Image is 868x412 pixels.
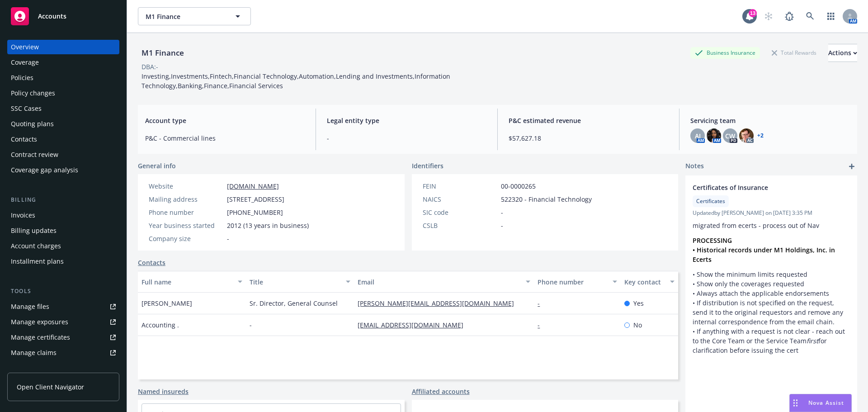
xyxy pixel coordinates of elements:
a: Contract review [7,147,119,162]
span: [STREET_ADDRESS] [227,194,284,204]
span: General info [138,161,176,170]
span: 00-0000265 [501,181,536,191]
div: CSLB [423,221,497,230]
a: Installment plans [7,254,119,269]
a: Manage certificates [7,330,119,345]
div: Company size [149,234,223,243]
span: Nova Assist [808,399,844,407]
a: Billing updates [7,223,119,238]
a: Manage BORs [7,361,119,375]
a: Manage exposures [7,315,119,329]
div: Quoting plans [11,117,54,131]
a: Manage claims [7,346,119,360]
a: +2 [757,133,764,138]
a: Manage files [7,299,119,314]
div: Contacts [11,132,37,147]
button: Email [354,271,534,293]
a: Accounts [7,4,119,29]
div: Certificates of InsuranceCertificatesUpdatedby [PERSON_NAME] on [DATE] 3:35 PMmigrated from ecert... [685,175,857,362]
a: SSC Cases [7,101,119,116]
p: • Show the minimum limits requested • Show only the coverages requested • Always attach the appli... [693,270,850,355]
div: 13 [749,9,757,17]
a: Contacts [7,132,119,147]
div: Drag to move [790,394,801,412]
a: Invoices [7,208,119,223]
div: Title [250,277,340,287]
div: Invoices [11,208,35,223]
div: Email [358,277,520,287]
div: Phone number [149,208,223,217]
div: SSC Cases [11,101,42,116]
span: Accounting . [142,320,179,330]
a: Search [801,7,819,25]
strong: PROCESSING [693,236,732,245]
span: CW [725,131,735,141]
a: Policy changes [7,86,119,100]
p: migrated from ecerts - process out of Nav [693,221,850,230]
a: [PERSON_NAME][EMAIL_ADDRESS][DOMAIN_NAME] [358,299,521,308]
a: add [846,161,857,172]
div: Overview [11,40,39,54]
span: No [633,320,642,330]
button: Nova Assist [789,394,852,412]
span: Investing,Investments,Fintech,Financial Technology,Automation,Lending and Investments,Information... [142,72,452,90]
div: Manage certificates [11,330,70,345]
div: DBA: - [142,62,158,71]
div: Manage files [11,299,49,314]
span: AJ [695,131,701,141]
div: Mailing address [149,194,223,204]
div: SIC code [423,208,497,217]
button: Key contact [621,271,678,293]
div: Policy changes [11,86,55,100]
a: Overview [7,40,119,54]
a: Start snowing [759,7,778,25]
div: Manage claims [11,346,57,360]
a: Quoting plans [7,117,119,131]
div: Policies [11,71,33,85]
span: Sr. Director, General Counsel [250,298,338,308]
img: photo [739,128,754,143]
div: Key contact [624,277,665,287]
a: Affiliated accounts [412,387,470,396]
strong: • Historical records under M1 Holdings, Inc. in Ecerts [693,246,837,264]
button: M1 Finance [138,7,251,25]
a: Account charges [7,239,119,253]
span: P&C - Commercial lines [145,133,305,143]
div: M1 Finance [138,47,188,59]
div: Installment plans [11,254,64,269]
div: Coverage [11,55,39,70]
div: Full name [142,277,232,287]
div: Business Insurance [690,47,760,58]
img: photo [707,128,721,143]
a: Switch app [822,7,840,25]
span: Updated by [PERSON_NAME] on [DATE] 3:35 PM [693,209,850,217]
a: Coverage [7,55,119,70]
span: Identifiers [412,161,443,170]
button: Title [246,271,354,293]
span: Account type [145,116,305,125]
span: - [501,221,503,230]
div: NAICS [423,194,497,204]
div: Billing [7,195,119,204]
div: Actions [828,44,857,62]
div: Year business started [149,221,223,230]
span: M1 Finance [146,12,224,21]
span: Accounts [38,13,66,20]
div: Manage exposures [11,315,68,329]
span: [PERSON_NAME] [142,298,192,308]
a: Coverage gap analysis [7,163,119,177]
a: Policies [7,71,119,85]
span: Yes [633,298,644,308]
div: FEIN [423,181,497,191]
div: Contract review [11,147,58,162]
div: Total Rewards [767,47,821,58]
a: [DOMAIN_NAME] [227,182,279,190]
div: Account charges [11,239,61,253]
a: Report a Bug [780,7,798,25]
span: - [501,208,503,217]
div: Website [149,181,223,191]
span: [PHONE_NUMBER] [227,208,283,217]
div: Phone number [538,277,607,287]
div: Tools [7,287,119,296]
